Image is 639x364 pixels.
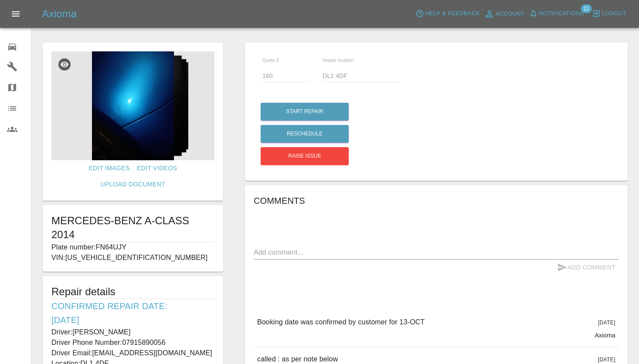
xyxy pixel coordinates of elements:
p: Plate number: FN64UJY [51,242,214,253]
h6: Comments [254,194,619,208]
button: Logout [590,7,629,20]
span: [DATE] [598,357,615,363]
span: Logout [602,9,626,19]
button: Raise issue [261,147,349,165]
span: Help & Feedback [425,9,479,19]
button: Help & Feedback [413,7,482,20]
p: Driver Email: [EMAIL_ADDRESS][DOMAIN_NAME] [51,348,214,358]
a: Edit Images [85,160,133,176]
p: Driver: [PERSON_NAME] [51,327,214,337]
p: Booking date was confirmed by customer for 13-OCT [257,317,425,327]
button: Notifications [527,7,586,20]
p: VIN: [US_VEHICLE_IDENTIFICATION_NUMBER] [51,253,214,263]
a: Account [482,7,527,21]
h6: Confirmed Repair Date: [DATE] [51,299,214,327]
span: Notifications [539,9,584,19]
span: Repair location [323,57,354,63]
span: Account [496,9,525,19]
img: b2ae9d2b-32fb-4ee6-909c-8bb5ca205f94 [51,51,214,160]
h5: Repair details [51,285,214,299]
button: Reschedule [261,125,349,143]
a: Upload Document [97,176,169,192]
span: [DATE] [598,320,615,326]
h1: MERCEDES-BENZ A-CLASS 2014 [51,214,214,242]
button: Open drawer [5,3,26,24]
span: Quote £ [262,57,279,63]
h5: Axioma [42,7,77,21]
p: Driver Phone Number: 07915890056 [51,337,214,348]
button: Start Repair [261,103,349,121]
span: 11 [581,4,591,13]
p: Axioma [595,331,615,340]
a: Edit Videos [133,160,181,176]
